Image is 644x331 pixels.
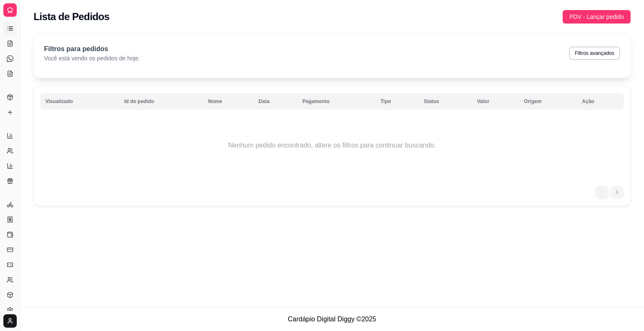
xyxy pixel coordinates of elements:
button: PDV - Lançar pedido [563,10,631,23]
th: Status [418,93,472,110]
th: Id do pedido [119,93,203,110]
footer: Cardápio Digital Diggy © 2025 [20,307,644,331]
th: Pagamento [297,93,375,110]
td: Nenhum pedido encontrado, altere os filtros para continuar buscando. [40,112,624,179]
p: Filtros para pedidos [44,44,140,54]
th: Nome [203,93,253,110]
p: Você está vendo os pedidos de hoje. [44,54,140,62]
li: next page button [610,186,624,199]
th: Tipo [375,93,418,110]
th: Ação [577,93,624,110]
button: Filtros avançados [569,47,620,60]
th: Valor [472,93,519,110]
span: PDV - Lançar pedido [569,12,624,21]
th: Data [254,93,298,110]
nav: pagination navigation [591,181,628,203]
th: Visualizado [40,93,119,110]
h2: Lista de Pedidos [34,10,109,23]
th: Origem [519,93,577,110]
